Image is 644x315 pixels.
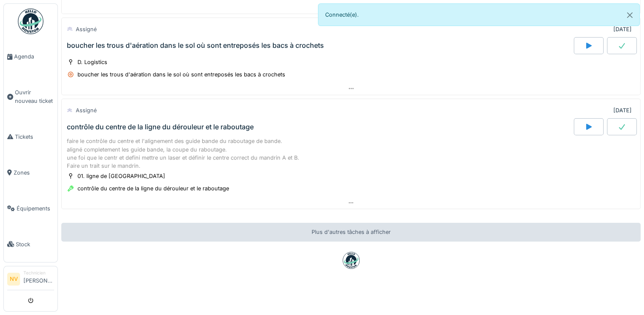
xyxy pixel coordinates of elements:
[4,119,57,155] a: Tickets
[67,137,635,170] div: faire le contrôle du centre et l'alignement des guide bande du raboutage de bande. aligné complet...
[4,39,57,75] a: Agenda
[18,9,43,34] img: Badge_color-CXgf-gQk.svg
[318,3,640,26] div: Connecté(e).
[7,273,20,286] li: NV
[14,169,54,177] span: Zones
[23,270,54,276] div: Technicien
[4,155,57,190] a: Zones
[613,25,632,33] div: [DATE]
[76,106,97,114] div: Assigné
[77,58,107,66] div: D. Logistics
[4,75,57,119] a: Ouvrir nouveau ticket
[67,41,324,50] div: boucher les trous d'aération dans le sol où sont entreposés les bacs à crochets
[15,133,54,141] span: Tickets
[613,106,632,114] div: [DATE]
[16,240,54,248] span: Stock
[77,184,229,192] div: contrôle du centre de la ligne du dérouleur et le raboutage
[77,70,285,79] div: boucher les trous d'aération dans le sol où sont entreposés les bacs à crochets
[76,25,97,33] div: Assigné
[343,252,360,269] img: badge-BVDL4wpA.svg
[15,88,54,105] span: Ouvrir nouveau ticket
[61,223,641,241] div: Plus d'autres tâches à afficher
[77,172,165,180] div: 01. ligne de [GEOGRAPHIC_DATA]
[7,270,54,290] a: NV Technicien[PERSON_NAME]
[67,123,254,131] div: contrôle du centre de la ligne du dérouleur et le raboutage
[4,190,57,226] a: Équipements
[620,4,639,26] button: Close
[17,204,54,213] span: Équipements
[23,270,54,288] li: [PERSON_NAME]
[4,226,57,262] a: Stock
[14,52,54,61] span: Agenda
